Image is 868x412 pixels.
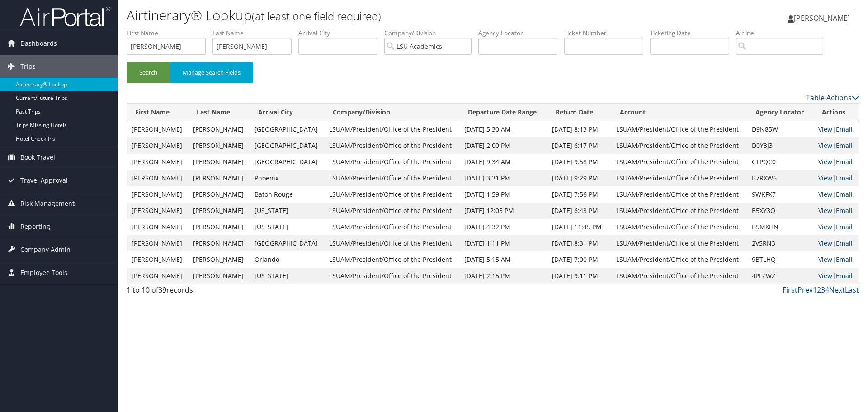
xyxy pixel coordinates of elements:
a: 2 [817,285,821,295]
td: CTPQC0 [747,154,814,170]
td: [DATE] 8:13 PM [547,121,612,137]
td: [DATE] 6:17 PM [547,137,612,154]
td: [PERSON_NAME] [189,121,250,137]
span: Trips [20,55,36,78]
a: View [818,271,832,280]
td: D9N85W [747,121,814,137]
a: Email [836,206,853,215]
td: [DATE] 1:59 PM [460,186,547,203]
td: [PERSON_NAME] [127,251,189,268]
td: 4PFZWZ [747,268,814,284]
td: LSUAM/President/Office of the President [612,219,747,235]
a: View [818,141,832,150]
td: Baton Rouge [250,186,325,203]
small: (at least one field required) [252,9,381,24]
td: [DATE] 9:29 PM [547,170,612,186]
td: [PERSON_NAME] [189,186,250,203]
span: 39 [158,285,166,295]
td: | [814,219,859,235]
label: Company/Division [384,28,478,38]
td: | [814,137,859,154]
a: View [818,157,832,166]
td: [PERSON_NAME] [189,203,250,219]
label: Agency Locator [478,28,564,38]
td: [GEOGRAPHIC_DATA] [250,154,325,170]
td: [DATE] 5:15 AM [460,251,547,268]
a: Email [836,174,853,182]
td: 9WKFX7 [747,186,814,203]
td: B5MXHN [747,219,814,235]
span: Book Travel [20,146,55,169]
td: [PERSON_NAME] [127,154,189,170]
span: Company Admin [20,238,71,261]
td: [DATE] 8:31 PM [547,235,612,251]
th: Actions [814,104,859,121]
td: [DATE] 9:58 PM [547,154,612,170]
td: [DATE] 1:11 PM [460,235,547,251]
a: Last [845,285,859,295]
a: 1 [813,285,817,295]
td: LSUAM/President/Office of the President [325,121,460,137]
td: LSUAM/President/Office of the President [325,186,460,203]
th: Agency Locator: activate to sort column ascending [747,104,814,121]
td: [PERSON_NAME] [127,121,189,137]
a: View [818,206,832,215]
span: Dashboards [20,32,57,55]
td: [PERSON_NAME] [127,268,189,284]
span: Employee Tools [20,261,67,284]
td: 2V5RN3 [747,235,814,251]
td: LSUAM/President/Office of the President [325,219,460,235]
th: Arrival City: activate to sort column ascending [250,104,325,121]
td: [DATE] 2:00 PM [460,137,547,154]
a: Email [836,125,853,133]
span: [PERSON_NAME] [794,13,850,23]
td: | [814,268,859,284]
a: Email [836,255,853,264]
th: First Name: activate to sort column ascending [127,104,189,121]
td: B7RXW6 [747,170,814,186]
a: Prev [797,285,813,295]
td: [DATE] 7:00 PM [547,251,612,268]
td: LSUAM/President/Office of the President [612,203,747,219]
td: [PERSON_NAME] [127,170,189,186]
th: Account: activate to sort column ascending [612,104,747,121]
button: Manage Search Fields [170,62,253,83]
td: [DATE] 9:11 PM [547,268,612,284]
td: | [814,170,859,186]
a: First [783,285,797,295]
td: [PERSON_NAME] [127,235,189,251]
th: Last Name: activate to sort column ascending [189,104,250,121]
td: B5XY3Q [747,203,814,219]
td: [DATE] 5:30 AM [460,121,547,137]
td: [PERSON_NAME] [189,137,250,154]
td: LSUAM/President/Office of the President [612,121,747,137]
td: LSUAM/President/Office of the President [612,170,747,186]
td: [DATE] 3:31 PM [460,170,547,186]
a: Email [836,141,853,150]
td: LSUAM/President/Office of the President [612,186,747,203]
th: Company/Division [325,104,460,121]
td: [DATE] 6:43 PM [547,203,612,219]
label: Arrival City [298,28,384,38]
td: [US_STATE] [250,203,325,219]
a: Email [836,157,853,166]
img: airportal-logo.png [20,6,110,27]
a: Email [836,190,853,199]
td: | [814,203,859,219]
a: View [818,190,832,199]
td: LSUAM/President/Office of the President [325,137,460,154]
a: View [818,255,832,264]
td: [PERSON_NAME] [189,235,250,251]
label: Airline [736,28,830,38]
td: [PERSON_NAME] [127,219,189,235]
td: | [814,235,859,251]
td: LSUAM/President/Office of the President [325,268,460,284]
td: LSUAM/President/Office of the President [325,251,460,268]
label: Ticket Number [564,28,650,38]
td: D0Y3J3 [747,137,814,154]
label: Ticketing Date [650,28,736,38]
td: | [814,154,859,170]
a: 3 [821,285,825,295]
td: [GEOGRAPHIC_DATA] [250,235,325,251]
div: 1 to 10 of records [127,284,300,300]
